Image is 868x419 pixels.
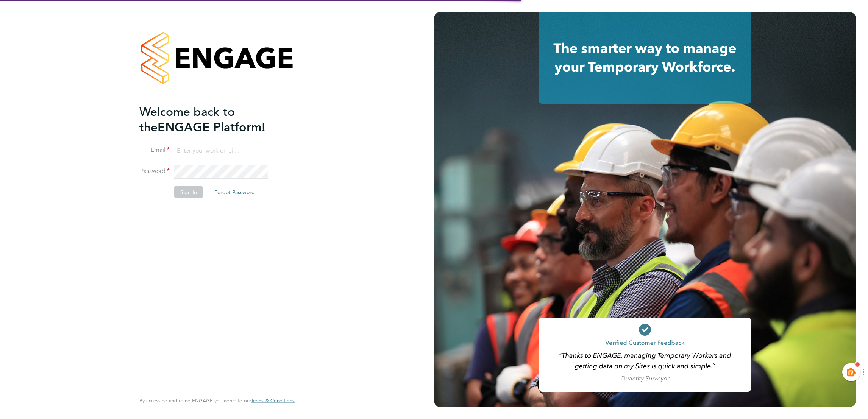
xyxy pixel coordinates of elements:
button: Sign In [174,186,203,198]
a: Terms & Conditions [251,398,295,404]
input: Enter your work email... [174,144,268,157]
h2: ENGAGE Platform! [139,104,287,135]
label: Password [139,167,170,175]
span: Welcome back to the [139,104,235,134]
button: Forgot Password [208,186,261,198]
label: Email [139,146,170,154]
span: By accessing and using ENGAGE you agree to our [139,397,295,404]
